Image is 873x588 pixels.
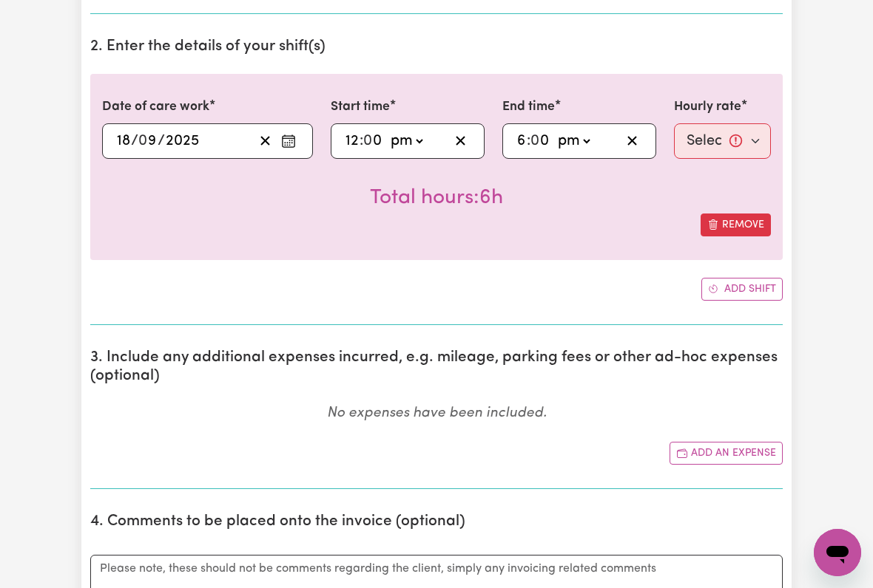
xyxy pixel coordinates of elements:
[360,133,363,149] span: :
[331,98,390,117] label: Start time
[131,133,138,149] span: /
[365,130,384,152] input: --
[814,529,861,576] iframe: Button to launch messaging window
[138,134,147,148] span: 0
[701,213,771,236] button: Remove this shift
[527,133,530,149] span: :
[516,130,527,152] input: --
[502,98,555,117] label: End time
[277,130,300,152] button: Enter the date of care work
[674,98,741,117] label: Hourly rate
[90,513,783,531] h2: 4. Comments to be placed onto the invoice (optional)
[363,134,372,148] span: 0
[345,130,360,152] input: --
[90,38,783,56] h2: 2. Enter the details of your shift(s)
[532,130,551,152] input: --
[139,130,158,152] input: --
[530,134,539,148] span: 0
[102,98,209,117] label: Date of care work
[116,130,131,152] input: --
[158,133,165,149] span: /
[370,188,503,208] span: Total hours worked: 6 hours
[670,442,783,465] button: Add another expense
[90,349,783,386] h2: 3. Include any additional expenses incurred, e.g. mileage, parking fees or other ad-hoc expenses ...
[254,130,277,152] button: Clear date
[165,130,200,152] input: ----
[327,406,547,420] em: No expenses have been included.
[701,278,783,301] button: Add another shift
